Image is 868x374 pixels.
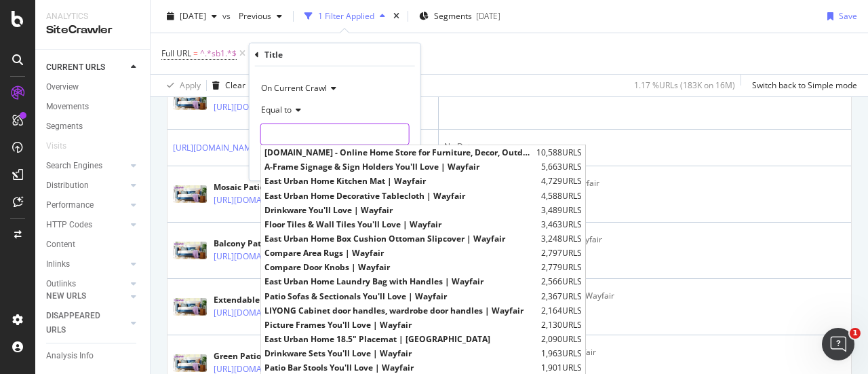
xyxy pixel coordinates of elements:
div: Content [46,238,75,252]
span: Picture Frames You'll Love | Wayfair [264,318,538,330]
span: East Urban Home Kitchen Mat | Wayfair [264,175,538,187]
span: 2,090 URLS [541,333,582,345]
div: No Data [444,141,846,153]
a: Outlinks [46,277,127,291]
span: 2,164 URLS [541,304,582,316]
span: Full URL [161,48,191,59]
span: East Urban Home Box Cushion Ottoman Slipcover | Wayfair [264,233,538,244]
button: [DATE] [161,5,222,27]
div: Overview [46,80,79,94]
a: Overview [46,80,140,94]
div: Mosaic Patio Tables You'll Love | Wayfair [444,177,846,189]
a: [URL][DOMAIN_NAME] [214,100,300,114]
button: Apply [161,75,201,96]
a: [URL][DOMAIN_NAME] [214,306,300,320]
span: Previous [233,10,271,22]
a: DISAPPEARED URLS [46,309,127,337]
a: Segments [46,119,140,134]
button: Segments[DATE] [414,5,506,27]
div: CURRENT URLS [46,60,105,75]
div: Performance [46,198,94,212]
span: 5,663 URLS [541,161,582,172]
span: 3,463 URLS [541,219,582,230]
div: [DATE] [476,10,500,22]
div: Apply [180,79,201,91]
a: Visits [46,139,80,153]
a: CURRENT URLS [46,60,127,75]
a: Analysis Info [46,349,140,363]
div: Switch back to Simple mode [752,79,857,91]
a: Movements [46,100,140,114]
span: A-Frame Signage & Sign Holders You'll Love | Wayfair [264,161,538,172]
div: Clear [225,79,245,91]
div: Analysis Info [46,349,94,363]
span: Equal to [261,104,292,115]
span: 1 [850,328,861,339]
a: Distribution [46,179,127,193]
a: HTTP Codes [46,218,127,232]
div: 1.17 % URLs ( 183K on 16M ) [634,79,735,91]
button: Save [822,5,857,27]
span: On Current Crawl [261,82,327,94]
div: Distribution [46,179,89,193]
span: 4,729 URLS [541,175,582,187]
iframe: Intercom live chat [822,328,854,360]
span: 3,489 URLS [541,204,582,215]
button: Clear [207,75,245,96]
button: Cancel [255,156,298,170]
span: 4,588 URLS [541,189,582,201]
a: [URL][DOMAIN_NAME] [214,250,300,263]
span: 10,588 URLS [536,147,582,158]
a: Search Engines [46,159,127,173]
div: HTTP Codes [46,218,92,232]
span: Floor Tiles & Wall Tiles You'll Love | Wayfair [264,219,538,230]
a: Performance [46,198,127,212]
a: [URL][DOMAIN_NAME] [173,141,259,155]
div: Green Patio Tables You'll Love | Wayfair [214,350,376,362]
span: Patio Bar Stools You'll Love | Wayfair [264,362,538,373]
div: Segments [46,119,83,134]
span: Drinkware Sets You'll Love | Wayfair [264,348,538,359]
div: Visits [46,139,66,153]
span: 3,248 URLS [541,233,582,244]
span: 2025 Aug. 21st [180,10,206,22]
a: [URL][DOMAIN_NAME] [214,193,300,207]
div: Extendable Patio Tables You'll Love | Wayfair [214,294,397,306]
button: 1 Filter Applied [299,5,391,27]
div: Balcony Patio Tables You'll Love | Wayfair [214,238,383,250]
div: Search Engines [46,159,102,173]
div: SiteCrawler [46,22,139,38]
button: Switch back to Simple mode [747,75,857,96]
img: main image [173,354,207,372]
div: Balcony Patio Tables You'll Love | Wayfair [444,233,846,246]
div: Inlinks [46,257,70,272]
a: Content [46,238,140,252]
div: 1 Filter Applied [318,10,374,22]
span: Compare Door Knobs | Wayfair [264,261,538,273]
div: times [391,10,402,23]
span: [DOMAIN_NAME] - Online Home Store for Furniture, Decor, Outdoors & More [264,147,533,158]
span: LIYONG Cabinet door handles, wardrobe door handles | Wayfair [264,304,538,316]
span: = [193,48,198,59]
div: DISAPPEARED URLS [46,309,115,337]
span: 2,797 URLS [541,247,582,259]
span: vs [222,10,233,22]
span: 2,367 URLS [541,290,582,301]
img: main image [173,242,207,259]
span: 2,130 URLS [541,318,582,330]
span: Segments [434,10,472,22]
span: East Urban Home 18.5" Placemat | [GEOGRAPHIC_DATA] [264,333,538,345]
button: Previous [233,5,288,27]
span: Compare Area Rugs | Wayfair [264,247,538,259]
div: Mosaic Patio Tables You'll Love | Wayfair [214,181,379,193]
div: NEW URLS [46,289,86,303]
span: Patio Sofas & Sectionals You'll Love | Wayfair [264,290,538,301]
span: 1,901 URLS [541,362,582,373]
span: 2,779 URLS [541,261,582,273]
span: 2,566 URLS [541,276,582,287]
span: 1,963 URLS [541,348,582,359]
div: Extendable Patio Tables You'll Love | Wayfair [444,290,846,302]
div: Title [264,49,283,60]
a: NEW URLS [46,289,127,303]
a: Inlinks [46,257,127,272]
